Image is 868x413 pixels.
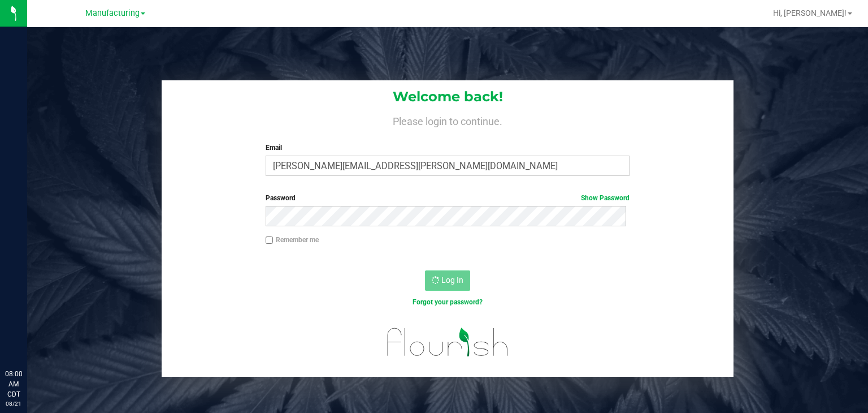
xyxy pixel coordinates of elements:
span: Manufacturing [85,8,140,18]
p: 08:00 AM CDT [5,369,22,399]
img: flourish_logo.svg [376,319,519,365]
label: Email [266,143,630,153]
a: Show Password [581,194,630,202]
span: Log In [441,276,463,285]
button: Log In [425,270,470,291]
h4: Please login to continue. [162,113,734,127]
span: Hi, [PERSON_NAME]! [773,8,847,18]
label: Remember me [266,235,319,245]
p: 08/21 [5,399,22,408]
span: Password [266,194,296,202]
input: Remember me [266,236,274,244]
h1: Welcome back! [162,89,734,104]
a: Forgot your password? [413,298,483,306]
